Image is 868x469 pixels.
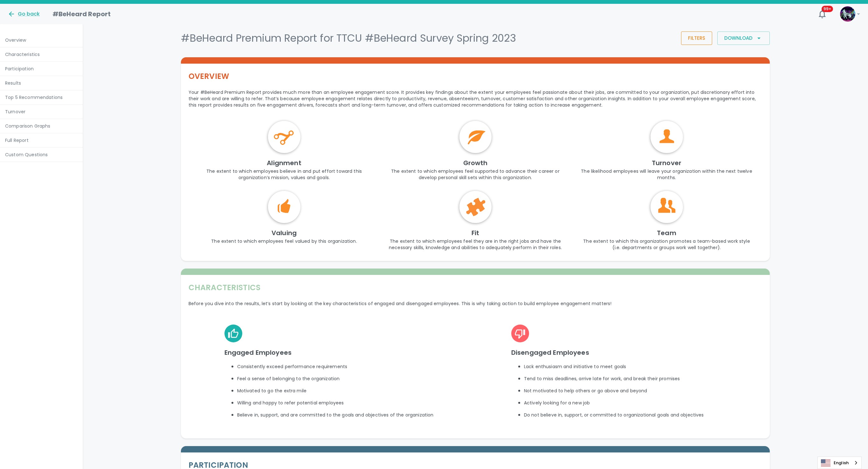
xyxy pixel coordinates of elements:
[5,51,78,58] p: Characteristics
[189,168,380,181] p: The extent to which employees believe in and put effort toward this organization’s mission, value...
[717,31,770,45] button: Download
[571,238,762,251] p: The extent to which this organization promotes a team-based work style (i.e. departments or group...
[724,34,763,42] div: Download
[571,168,762,181] p: The likelihood employees will leave your organization within the next twelve months.
[380,168,571,181] p: The extent to which employees feel supported to advance their career or develop personal skill se...
[203,238,365,244] p: The extent to which employees feel valued by this organization.
[237,375,440,382] p: Feel a sense of belonging to the organization
[237,363,440,370] p: Consistently exceed performance requirements
[189,300,762,307] p: Before you dive into the results, let’s start by looking at the key characteristics of engaged an...
[524,388,727,394] p: Not motivated to help others or go above and beyond
[571,228,762,238] h6: Team
[380,228,571,238] h6: Fit
[237,400,440,406] p: Willing and happy to refer potential employees
[268,191,300,223] img: Valuing
[189,283,762,293] h5: CHARACTERISTICS
[224,347,440,358] p: Engaged Employees
[459,121,492,153] img: Growth
[380,238,571,251] p: The extent to which employees feel they are in the right jobs and have the necessary skills, know...
[840,6,855,22] img: Picture of Sparck
[5,151,78,158] p: Custom Questions
[459,191,492,223] img: Fit
[8,10,40,18] button: Go back
[5,37,78,43] p: Overview
[818,457,861,469] a: English
[524,412,727,418] p: Do not believe in, support, or committed to organizational goals and objectives
[268,121,300,153] img: Alignment
[817,457,862,469] aside: Language selected: English
[189,89,762,108] p: Your #BeHeard Premium Report provides much more than an employee engagement score. It provides ke...
[5,94,78,101] p: Top 5 Recommendations
[511,347,727,358] p: Disengaged Employees
[524,375,727,382] p: Tend to miss deadlines, arrive late for work, and break their promises
[524,363,727,370] p: Lack enthusiasm and initiative to meet goals
[817,457,862,469] div: Language
[651,121,683,153] img: Turnover
[5,108,78,115] p: Turnover
[5,137,78,143] p: Full Report
[181,32,679,45] h4: #BeHeard Premium Report for TTCU #BeHeard Survey Spring 2023
[52,9,111,19] h1: #BeHeard Report
[524,400,727,406] p: Actively looking for a new job
[189,71,762,81] h5: OVERVIEW
[380,158,571,168] h6: Growth
[822,6,833,12] span: 99+
[5,80,78,86] p: Results
[815,6,830,22] button: 99+
[571,158,762,168] h6: Turnover
[189,158,380,168] h6: Alignment
[651,191,683,223] img: Team
[237,412,440,418] p: Believe in, support, and are committed to the goals and objectives of the organization
[5,66,78,72] p: Participation
[189,228,380,238] h6: Valuing
[237,388,440,394] p: Motivated to go the extra mile
[5,123,78,129] p: Comparison Graphs
[681,31,712,45] button: Filters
